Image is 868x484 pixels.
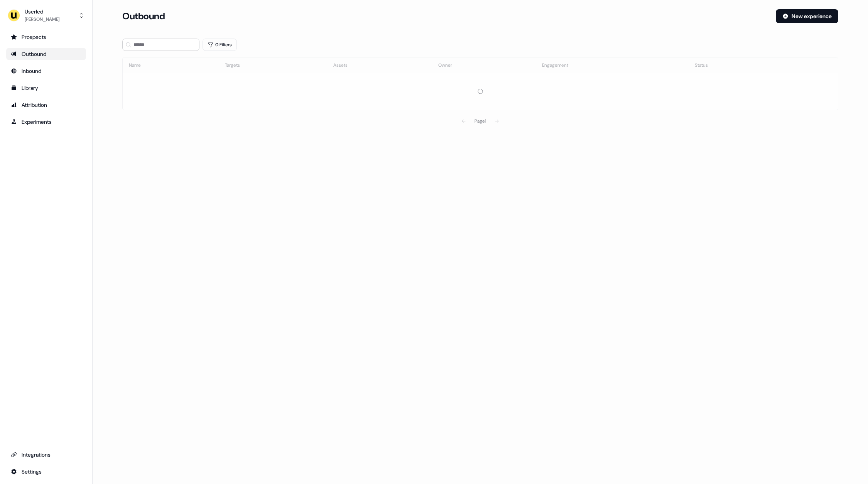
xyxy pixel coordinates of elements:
div: [PERSON_NAME] [25,15,59,23]
button: New experience [776,9,838,23]
div: Library [11,84,81,92]
a: Go to Inbound [6,65,86,77]
div: Outbound [11,50,81,58]
a: Go to experiments [6,116,86,128]
button: 0 Filters [203,39,237,51]
div: Settings [11,468,81,476]
a: Go to templates [6,82,86,94]
div: Userled [25,8,59,15]
div: Inbound [11,67,81,75]
button: Userled[PERSON_NAME] [6,6,86,25]
a: Go to integrations [6,449,86,461]
div: Integrations [11,451,81,459]
div: Prospects [11,33,81,41]
a: Go to prospects [6,31,86,43]
a: Go to attribution [6,99,86,111]
h3: Outbound [122,10,165,22]
a: Go to outbound experience [6,48,86,60]
div: Attribution [11,101,81,109]
div: Experiments [11,118,81,126]
a: Go to integrations [6,465,86,478]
